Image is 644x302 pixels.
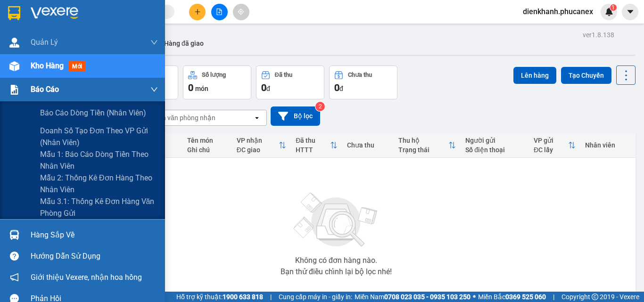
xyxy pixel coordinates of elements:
[513,67,556,84] button: Lên hàng
[329,65,397,99] button: Chưa thu0đ
[223,293,263,301] strong: 1900 633 818
[296,146,330,154] div: HTTT
[8,6,20,20] img: logo-vxr
[355,292,471,302] span: Miền Nam
[622,4,638,20] button: caret-down
[291,133,342,158] th: Toggle SortBy
[194,8,201,15] span: plus
[233,4,249,20] button: aim
[505,293,546,301] strong: 0369 525 060
[465,146,524,154] div: Số điện thoại
[9,230,19,240] img: warehouse-icon
[465,137,524,144] div: Người gửi
[605,8,613,16] img: icon-new-feature
[237,137,279,144] div: VP nhận
[398,146,448,154] div: Trạng thái
[150,113,215,122] div: Chọn văn phòng nhận
[315,102,325,111] sup: 2
[271,106,320,126] button: Bộ lọc
[68,61,86,72] span: mới
[334,82,339,93] span: 0
[232,133,291,158] th: Toggle SortBy
[31,271,142,283] span: Giới thiệu Vexere, nhận hoa hồng
[553,292,554,302] span: |
[31,36,58,48] span: Quản Lý
[610,4,617,11] sup: 1
[40,148,158,172] span: Mẫu 1: Báo cáo dòng tiền theo nhân viên
[31,61,64,70] span: Kho hàng
[279,292,352,302] span: Cung cấp máy in - giấy in:
[339,85,343,92] span: đ
[266,85,270,92] span: đ
[189,4,206,20] button: plus
[183,65,251,99] button: Số lượng0món
[515,6,601,17] span: dienkhanh.phucanex
[534,137,568,144] div: VP gửi
[9,85,19,95] img: solution-icon
[394,133,461,158] th: Toggle SortBy
[195,85,208,92] span: món
[202,72,226,78] div: Số lượng
[238,8,244,15] span: aim
[211,4,228,20] button: file-add
[187,146,227,154] div: Ghi chú
[626,8,635,16] span: caret-down
[40,125,158,148] span: Doanh số tạo đơn theo VP gửi (nhân viên)
[256,65,324,99] button: Đã thu0đ
[561,67,611,84] button: Tạo Chuyến
[40,107,146,119] span: Báo cáo dòng tiền (nhân viên)
[10,273,19,282] span: notification
[611,4,615,11] span: 1
[40,172,158,196] span: Mẫu 2: Thống kê đơn hàng theo nhân viên
[348,72,372,78] div: Chưa thu
[31,228,158,242] div: Hàng sắp về
[384,293,471,301] strong: 0708 023 035 - 0935 103 250
[478,292,546,302] span: Miền Bắc
[529,133,580,158] th: Toggle SortBy
[592,294,598,300] span: copyright
[31,249,158,263] div: Hướng dẫn sử dụng
[398,137,448,144] div: Thu hộ
[150,39,158,46] span: down
[275,72,292,78] div: Đã thu
[157,32,211,55] button: Hàng đã giao
[270,292,272,302] span: |
[281,268,392,276] div: Bạn thử điều chỉnh lại bộ lọc nhé!
[10,252,19,261] span: question-circle
[176,292,263,302] span: Hỗ trợ kỹ thuật:
[585,141,631,149] div: Nhân viên
[473,295,476,299] span: ⚪️
[40,196,158,219] span: Mẫu 3.1: Thống kê đơn hàng văn phòng gửi
[261,82,266,93] span: 0
[289,187,383,253] img: svg+xml;base64,PHN2ZyBjbGFzcz0ibGlzdC1wbHVnX19zdmciIHhtbG5zPSJodHRwOi8vd3d3LnczLm9yZy8yMDAwL3N2Zy...
[187,137,227,144] div: Tên món
[237,146,279,154] div: ĐC giao
[583,30,614,40] div: ver 1.8.138
[347,141,389,149] div: Chưa thu
[150,86,158,93] span: down
[534,146,568,154] div: ĐC lấy
[9,61,19,71] img: warehouse-icon
[31,83,59,95] span: Báo cáo
[253,114,261,122] svg: open
[9,38,19,48] img: warehouse-icon
[295,257,377,264] div: Không có đơn hàng nào.
[188,82,193,93] span: 0
[296,137,330,144] div: Đã thu
[216,8,223,15] span: file-add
